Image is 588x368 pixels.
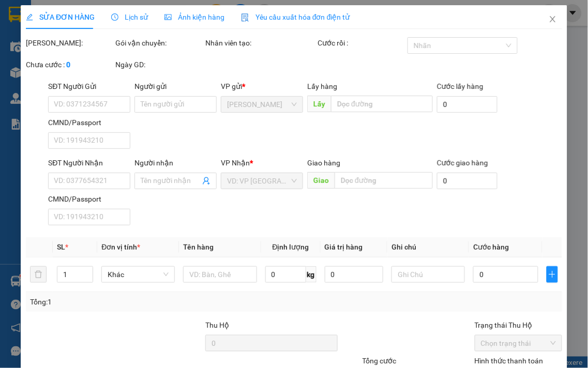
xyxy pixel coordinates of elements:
[473,243,509,251] span: Cước hàng
[9,32,92,44] div: nha
[549,15,557,23] span: close
[99,44,204,59] div: 0908349855
[111,13,148,21] span: Lịch sử
[99,32,204,44] div: Ngọc Thi
[9,9,92,32] div: [PERSON_NAME]
[202,177,210,185] span: user-add
[26,13,95,21] span: SỬA ĐƠN HÀNG
[115,37,203,49] div: Gói vận chuyển:
[331,96,433,112] input: Dọc đường
[26,13,33,21] span: edit
[241,13,249,22] img: icon
[307,82,337,90] span: Lấy hàng
[538,5,567,34] button: Close
[8,65,93,78] div: 50.000
[164,13,224,21] span: Ảnh kiện hàng
[26,37,114,49] div: [PERSON_NAME]:
[221,159,250,167] span: VP Nhận
[9,9,25,20] span: Gửi:
[318,37,405,49] div: Cước rồi :
[183,243,214,251] span: Tên hàng
[205,37,315,49] div: Nhân viên tạo:
[437,159,488,167] label: Cước giao hàng
[241,13,350,21] span: Yêu cầu xuất hóa đơn điện tử
[48,117,130,128] div: CMND/Passport
[101,243,140,251] span: Đơn vị tính
[391,266,465,283] input: Ghi Chú
[437,82,484,90] label: Cước lấy hàng
[227,97,297,112] span: Phan Thiết
[387,237,469,257] th: Ghi chú
[221,81,303,92] div: VP gửi
[547,270,557,279] span: plus
[111,13,118,21] span: clock-circle
[547,266,558,283] button: plus
[272,243,309,251] span: Định lượng
[99,9,204,32] div: [GEOGRAPHIC_DATA]
[307,96,331,112] span: Lấy
[57,243,65,251] span: SL
[99,9,124,20] span: Nhận:
[363,357,397,365] span: Tổng cước
[164,13,172,21] span: picture
[134,157,217,168] div: Người nhận
[335,172,433,189] input: Dọc đường
[48,193,130,205] div: CMND/Passport
[307,172,335,189] span: Giao
[115,59,203,70] div: Ngày GD:
[475,319,563,331] div: Trạng thái Thu Hộ
[134,81,217,92] div: Người gửi
[48,81,130,92] div: SĐT Người Gửi
[30,266,47,283] button: delete
[108,267,169,282] span: Khác
[481,335,556,351] span: Chọn trạng thái
[48,157,130,168] div: SĐT Người Nhận
[66,60,70,69] b: 0
[183,266,257,283] input: VD: Bàn, Ghế
[8,66,57,77] span: CƯỚC RỒI :
[437,173,497,189] input: Cước giao hàng
[205,321,229,329] span: Thu Hộ
[306,266,316,283] span: kg
[307,159,340,167] span: Giao hàng
[9,44,92,59] div: 0912777838
[437,96,497,113] input: Cước lấy hàng
[30,296,228,308] div: Tổng: 1
[475,357,544,365] label: Hình thức thanh toán
[324,243,363,251] span: Giá trị hàng
[26,59,114,70] div: Chưa cước :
